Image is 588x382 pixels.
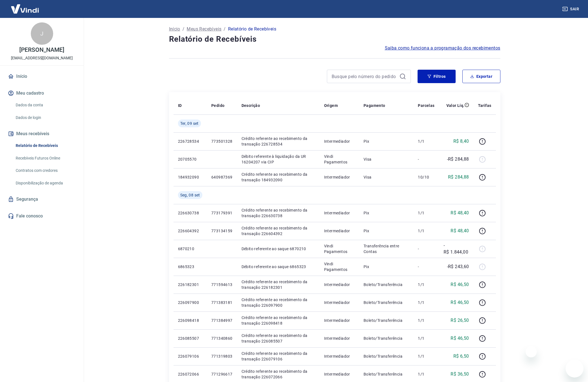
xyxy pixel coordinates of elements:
[364,336,409,341] p: Boleto/Transferência
[364,103,385,108] p: Pagamento
[418,264,434,269] p: -
[324,371,355,377] p: Intermediador
[324,139,355,144] p: Intermediador
[178,174,202,180] p: 184932090
[453,138,469,145] p: R$ 8,40
[224,26,226,32] p: /
[462,70,500,83] button: Exportar
[211,103,224,108] p: Pedido
[418,353,434,359] p: 1/1
[242,207,315,219] p: Crédito referente ao recebimento da transação 226630738
[451,210,469,216] p: R$ 48,40
[7,193,77,205] a: Segurança
[242,369,315,380] p: Crédito referente ao recebimento da transação 226072066
[242,136,315,147] p: Crédito referente ao recebimento da transação 226728534
[364,210,409,216] p: Pix
[364,228,409,234] p: Pix
[324,210,355,216] p: Intermediador
[178,336,202,341] p: 226085507
[211,336,233,341] p: 771340860
[242,172,315,183] p: Crédito referente ao recebimento da transação 184932090
[13,165,77,176] a: Contratos com credores
[364,282,409,287] p: Boleto/Transferência
[211,318,233,323] p: 771384997
[451,228,469,234] p: R$ 48,40
[178,210,202,216] p: 226630738
[13,112,77,123] a: Dados de login
[447,156,469,163] p: -R$ 284,88
[211,353,233,359] p: 771319803
[385,45,500,51] span: Saiba como funciona a programação dos recebimentos
[418,70,456,83] button: Filtros
[324,282,355,287] p: Intermediador
[364,318,409,323] p: Boleto/Transferência
[242,264,315,269] p: Débito referente ao saque 6865323
[324,154,355,165] p: Vindi Pagamentos
[418,103,434,108] p: Parcelas
[211,300,233,305] p: 771383181
[451,281,469,288] p: R$ 46,50
[324,300,355,305] p: Intermediador
[211,139,233,144] p: 773501328
[451,335,469,342] p: R$ 46,50
[7,128,77,140] button: Meus recebíveis
[418,174,434,180] p: 10/10
[242,297,315,308] p: Crédito referente ao recebimento da transação 226097900
[324,243,355,254] p: Vindi Pagamentos
[180,121,199,126] span: Ter, 09 set
[324,103,338,108] p: Origem
[364,371,409,377] p: Boleto/Transferência
[242,154,315,165] p: Débito referente à liquidação da UR 16204207 via CIP
[447,263,469,270] p: -R$ 243,60
[7,70,77,83] a: Início
[178,318,202,323] p: 226098418
[178,156,202,162] p: 20705570
[324,174,355,180] p: Intermediador
[324,261,355,272] p: Vindi Pagamentos
[448,174,469,181] p: R$ 284,88
[169,34,500,45] h4: Relatório de Recebíveis
[169,26,180,32] a: Início
[364,243,409,254] p: Transferência entre Contas
[242,279,315,290] p: Crédito referente ao recebimento da transação 226182301
[364,353,409,359] p: Boleto/Transferência
[242,333,315,344] p: Crédito referente ao recebimento da transação 226085507
[444,242,469,256] p: -R$ 1.844,00
[7,87,77,99] button: Meu cadastro
[324,318,355,323] p: Intermediador
[364,264,409,269] p: Pix
[446,103,465,108] p: Valor Líq.
[242,225,315,236] p: Crédito referente ao recebimento da transação 226604392
[178,246,202,252] p: 6870210
[178,228,202,234] p: 226604392
[418,246,434,252] p: -
[13,153,77,164] a: Recebíveis Futuros Online
[418,139,434,144] p: 1/1
[13,140,77,151] a: Relatório de Recebíveis
[180,192,200,198] span: Seg, 08 set
[418,318,434,323] p: 1/1
[418,210,434,216] p: 1/1
[418,282,434,287] p: 1/1
[478,103,491,108] p: Tarifas
[364,156,409,162] p: Visa
[11,55,73,61] p: [EMAIL_ADDRESS][DOMAIN_NAME]
[332,72,397,81] input: Busque pelo número do pedido
[526,346,537,357] iframe: Fechar mensagem
[178,139,202,144] p: 226728534
[178,282,202,287] p: 226182301
[324,228,355,234] p: Intermediador
[561,4,581,14] button: Sair
[242,351,315,362] p: Crédito referente ao recebimento da transação 226079106
[364,174,409,180] p: Visa
[187,26,221,32] a: Meus Recebíveis
[566,360,584,378] iframe: Botão para abrir a janela de mensagens
[451,371,469,378] p: R$ 36,50
[13,99,77,111] a: Dados da conta
[418,336,434,341] p: 1/1
[211,174,233,180] p: 640987369
[31,22,53,45] div: J
[178,371,202,377] p: 226072066
[178,264,202,269] p: 6865323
